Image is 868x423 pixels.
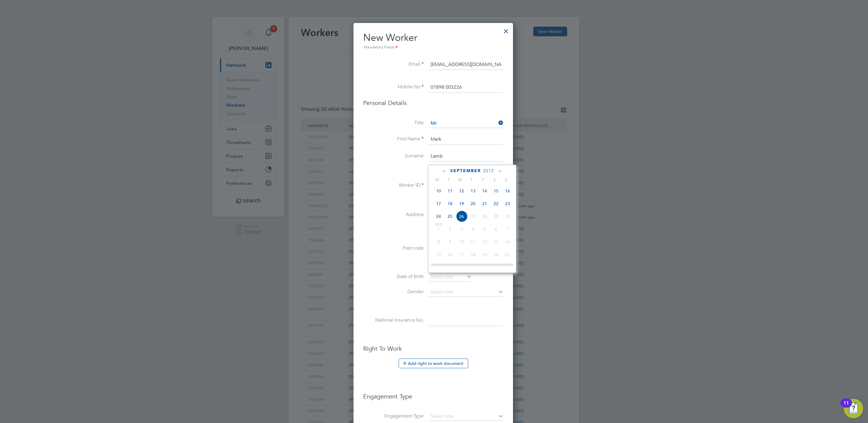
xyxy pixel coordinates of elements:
[456,211,467,222] span: 26
[433,236,444,248] span: 8
[363,84,424,90] label: Mobile No
[479,198,490,209] span: 21
[429,288,503,297] input: Select one
[443,177,454,182] span: T
[363,211,424,218] label: Address
[844,399,863,418] button: Open Resource Center, 11 new notifications
[444,262,456,273] span: 23
[429,412,503,421] input: Select one
[399,359,468,368] button: Add right to work document
[444,223,456,235] span: 2
[502,198,513,209] span: 23
[363,136,424,142] label: First Name
[483,168,494,173] span: 2012
[433,185,444,197] span: 10
[363,99,503,107] h3: Personal Details
[363,44,503,51] div: Mandatory Fields
[479,185,490,197] span: 14
[433,249,444,261] span: 15
[456,185,467,197] span: 12
[490,211,502,222] span: 29
[363,317,424,323] label: National Insurance No.
[363,289,424,295] label: Gender
[467,249,479,261] span: 18
[467,198,479,209] span: 20
[502,185,513,197] span: 16
[490,262,502,273] span: 27
[502,262,513,273] span: 28
[363,120,424,126] label: Title
[363,31,503,51] h2: New Worker
[363,274,424,280] label: Date of Birth
[479,223,490,235] span: 5
[467,223,479,235] span: 4
[433,223,444,235] span: 1
[363,245,424,251] label: Post code
[502,223,513,235] span: 7
[843,403,849,411] div: 11
[502,249,513,261] span: 21
[433,198,444,209] span: 17
[429,273,472,282] input: Select one
[433,211,444,222] span: 24
[444,198,456,209] span: 18
[479,211,490,222] span: 28
[363,345,503,352] h3: Right To Work
[431,177,443,182] span: M
[456,236,467,248] span: 10
[467,211,479,222] span: 27
[490,198,502,209] span: 22
[363,61,424,67] label: Email
[454,177,466,182] span: W
[466,177,477,182] span: T
[363,386,503,400] h3: Engagement Type
[490,249,502,261] span: 20
[479,236,490,248] span: 12
[490,236,502,248] span: 13
[490,223,502,235] span: 6
[490,185,502,197] span: 15
[502,211,513,222] span: 30
[489,177,500,182] span: S
[467,185,479,197] span: 13
[450,168,481,173] span: September
[502,236,513,248] span: 14
[467,236,479,248] span: 11
[477,177,489,182] span: F
[500,177,512,182] span: S
[479,262,490,273] span: 26
[363,413,424,419] label: Engagement Type
[433,262,444,273] span: 22
[456,262,467,273] span: 24
[467,262,479,273] span: 25
[363,182,424,189] label: Worker ID
[444,236,456,248] span: 9
[456,249,467,261] span: 17
[456,223,467,235] span: 3
[433,223,444,226] span: Oct
[429,119,503,128] input: Select one
[363,153,424,159] label: Surname
[444,185,456,197] span: 11
[444,249,456,261] span: 16
[444,211,456,222] span: 25
[479,249,490,261] span: 19
[456,198,467,209] span: 19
